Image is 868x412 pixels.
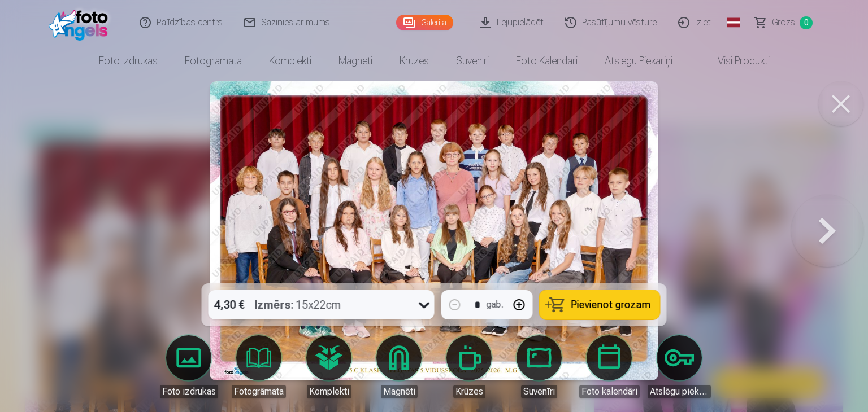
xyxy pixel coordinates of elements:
[160,385,218,398] div: Foto izdrukas
[772,16,795,29] span: Grozs
[437,335,501,398] a: Krūzes
[209,290,250,319] div: 4,30 €
[648,335,711,398] a: Atslēgu piekariņi
[591,45,686,77] a: Atslēgu piekariņi
[686,45,783,77] a: Visi produkti
[521,385,557,398] div: Suvenīri
[307,385,351,398] div: Komplekti
[325,45,386,77] a: Magnēti
[171,45,255,77] a: Fotogrāmata
[85,45,171,77] a: Foto izdrukas
[396,15,453,30] a: Galerija
[507,335,571,398] a: Suvenīri
[540,290,660,319] button: Pievienot grozam
[579,385,640,398] div: Foto kalendāri
[571,300,651,310] span: Pievienot grozam
[800,16,813,29] span: 0
[367,335,431,398] a: Magnēti
[255,45,325,77] a: Komplekti
[502,45,591,77] a: Foto kalendāri
[157,335,220,398] a: Foto izdrukas
[232,385,286,398] div: Fotogrāmata
[381,385,418,398] div: Magnēti
[453,385,485,398] div: Krūzes
[255,290,341,319] div: 15x22cm
[227,335,290,398] a: Fotogrāmata
[297,335,361,398] a: Komplekti
[487,298,504,312] div: gab.
[578,335,641,398] a: Foto kalendāri
[255,297,294,313] strong: Izmērs :
[386,45,442,77] a: Krūzes
[442,45,502,77] a: Suvenīri
[648,385,711,398] div: Atslēgu piekariņi
[49,5,114,41] img: /fa1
